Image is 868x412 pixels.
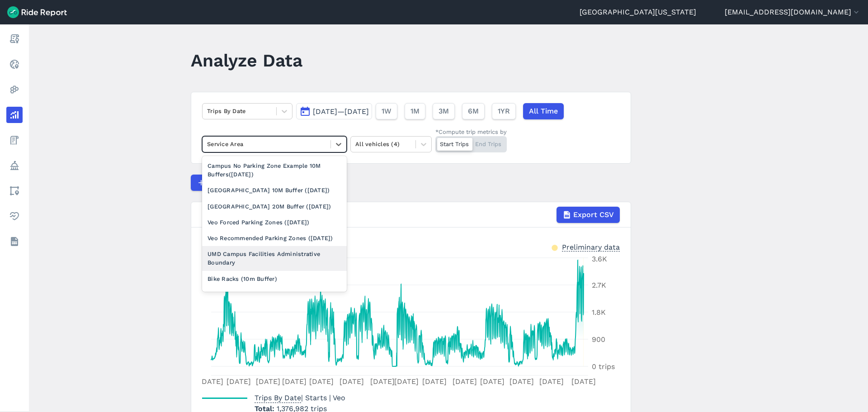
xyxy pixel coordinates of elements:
[309,377,334,386] tspan: [DATE]
[529,106,558,117] span: All Time
[340,377,364,386] tspan: [DATE]
[202,287,347,303] div: Bike Racks (20m Buffer)
[255,393,345,402] span: | Starts | Veo
[202,246,347,270] div: UMD Campus Facilities Administrative Boundary
[539,377,564,386] tspan: [DATE]
[462,103,485,119] button: 6M
[296,103,372,119] button: [DATE]—[DATE]
[580,7,696,18] a: [GEOGRAPHIC_DATA][US_STATE]
[439,106,449,117] span: 3M
[256,377,280,386] tspan: [DATE]
[410,106,420,117] span: 1M
[509,377,534,386] tspan: [DATE]
[405,103,425,119] button: 1M
[376,103,397,119] button: 1W
[202,182,347,198] div: [GEOGRAPHIC_DATA] 10M Buffer ([DATE])
[6,56,23,72] a: Realtime
[492,103,516,119] button: 1YR
[202,271,347,287] div: Bike Racks (10m Buffer)
[6,31,23,47] a: Report
[573,209,614,220] span: Export CSV
[592,335,605,344] tspan: 900
[435,128,507,136] div: *Compute trip metrics by
[6,107,23,123] a: Analyze
[592,281,606,289] tspan: 2.7K
[255,391,301,403] span: Trips By Date
[6,208,23,224] a: Health
[282,377,307,386] tspan: [DATE]
[498,106,510,117] span: 1YR
[433,103,455,119] button: 3M
[422,377,447,386] tspan: [DATE]
[202,214,347,230] div: Veo Forced Parking Zones ([DATE])
[191,48,302,73] h1: Analyze Data
[725,7,861,18] button: [EMAIL_ADDRESS][DOMAIN_NAME]
[202,199,347,214] div: [GEOGRAPHIC_DATA] 20M Buffer ([DATE])
[202,158,347,182] div: Campus No Parking Zone Example 10M Buffers([DATE])
[571,377,596,386] tspan: [DATE]
[562,242,620,251] div: Preliminary data
[202,230,347,246] div: Veo Recommended Parking Zones ([DATE])
[202,207,620,223] div: Trips By Date | Starts | Veo
[453,377,477,386] tspan: [DATE]
[523,103,564,119] button: All Time
[394,377,419,386] tspan: [DATE]
[6,157,23,174] a: Policy
[6,183,23,199] a: Areas
[313,107,369,116] span: [DATE]—[DATE]
[592,255,607,263] tspan: 3.6K
[199,377,223,386] tspan: [DATE]
[480,377,505,386] tspan: [DATE]
[6,81,23,98] a: Heatmaps
[6,132,23,148] a: Fees
[370,377,395,386] tspan: [DATE]
[468,106,479,117] span: 6M
[382,106,392,117] span: 1W
[6,233,23,250] a: Datasets
[557,207,620,223] button: Export CSV
[7,6,67,18] img: Ride Report
[226,377,251,386] tspan: [DATE]
[191,175,274,191] button: Compare Metrics
[592,308,606,317] tspan: 1.8K
[592,362,615,371] tspan: 0 trips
